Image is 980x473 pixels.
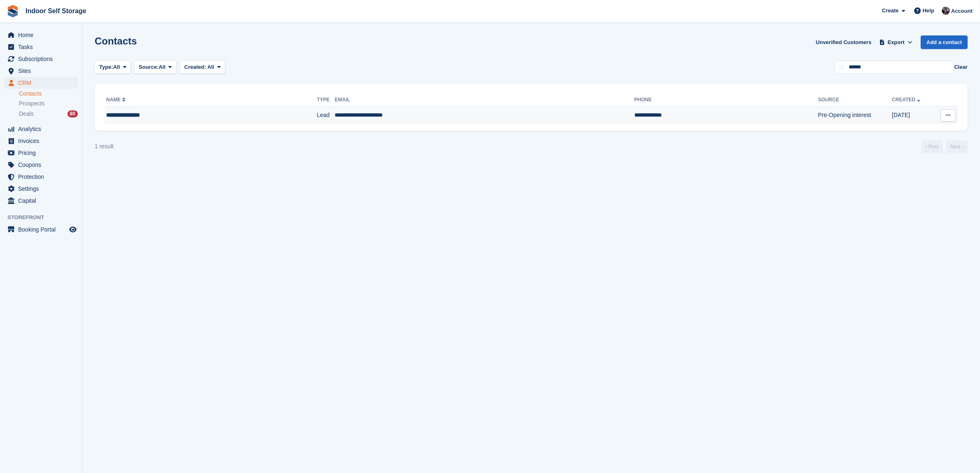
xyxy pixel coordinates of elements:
a: Add a contact [921,35,968,49]
th: Phone [634,94,818,107]
span: CRM [18,77,68,89]
button: Type: All [95,61,131,74]
a: menu [4,159,78,171]
a: Name [106,97,127,103]
span: Create [882,7,899,15]
span: Protection [18,171,68,183]
div: 1 result [95,142,114,151]
span: Home [18,29,68,41]
button: Created: All [180,61,225,74]
a: Deals 80 [19,110,78,118]
a: Indoor Self Storage [22,4,90,18]
a: Preview store [68,225,78,234]
th: Email [335,94,634,107]
th: Type [317,94,335,107]
a: Contacts [19,90,78,98]
a: Previous [922,140,943,153]
th: Source [818,94,892,107]
span: Export [888,38,905,47]
span: Subscriptions [18,53,68,65]
span: Account [951,7,973,15]
a: Next [946,140,968,153]
span: All [113,63,120,71]
span: Invoices [18,135,68,147]
a: Unverified Customers [812,35,875,49]
a: menu [4,123,78,135]
span: All [159,63,166,71]
span: Tasks [18,41,68,53]
a: Created [892,97,922,103]
span: Type: [99,63,113,71]
button: Source: All [134,61,177,74]
span: Capital [18,195,68,206]
a: Prospects [19,99,78,108]
span: Coupons [18,159,68,171]
button: Clear [954,63,968,71]
a: menu [4,183,78,194]
h1: Contacts [95,35,137,47]
a: menu [4,41,78,53]
td: Pre-Opening interest [818,107,892,124]
a: menu [4,135,78,147]
span: Settings [18,183,68,194]
span: Deals [19,110,34,118]
span: All [207,64,214,70]
span: Help [923,7,934,15]
a: menu [4,53,78,65]
div: 80 [68,110,78,117]
a: menu [4,224,78,235]
a: menu [4,77,78,89]
a: menu [4,65,78,77]
span: Storefront [7,213,82,222]
img: Sandra Pomeroy [942,7,950,15]
a: menu [4,147,78,159]
span: Prospects [19,100,44,108]
a: menu [4,171,78,183]
a: menu [4,195,78,206]
span: Booking Portal [18,224,68,235]
img: stora-icon-8386f47178a22dfd0bd8f6a31ec36ba5ce8667c1dd55bd0f319d3a0aa187defe.svg [7,5,19,17]
button: Export [878,35,914,49]
a: menu [4,29,78,41]
nav: Page [920,140,969,153]
td: Lead [317,107,335,124]
span: Pricing [18,147,68,159]
span: Sites [18,65,68,77]
span: Created: [184,64,206,70]
td: [DATE] [892,107,934,124]
span: Analytics [18,123,68,135]
span: Source: [139,63,158,71]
